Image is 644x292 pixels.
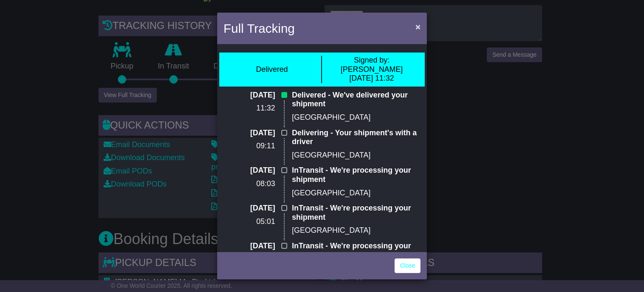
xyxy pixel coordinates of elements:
p: [GEOGRAPHIC_DATA] [292,226,421,235]
p: [DATE] [223,242,275,251]
p: [DATE] [223,129,275,138]
p: [DATE] [223,204,275,213]
p: Delivered - We've delivered your shipment [292,91,421,109]
p: [GEOGRAPHIC_DATA] [292,113,421,122]
span: Signed by: [354,56,390,64]
span: × [415,22,421,32]
div: Delivered [256,65,288,74]
p: [GEOGRAPHIC_DATA] [292,151,421,160]
p: [DATE] [223,91,275,100]
p: 08:03 [223,179,275,189]
button: Close [411,18,425,35]
p: InTransit - We're processing your shipment [292,242,421,260]
p: InTransit - We're processing your shipment [292,204,421,222]
p: 11:32 [223,104,275,113]
p: [DATE] [223,166,275,175]
p: [GEOGRAPHIC_DATA] [292,189,421,198]
p: 05:01 [223,217,275,226]
div: [PERSON_NAME] [DATE] 11:32 [326,56,417,83]
p: InTransit - We're processing your shipment [292,166,421,184]
p: 09:11 [223,142,275,151]
a: Close [395,258,421,273]
p: Delivering - Your shipment's with a driver [292,129,421,147]
h4: Full Tracking [223,19,295,38]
